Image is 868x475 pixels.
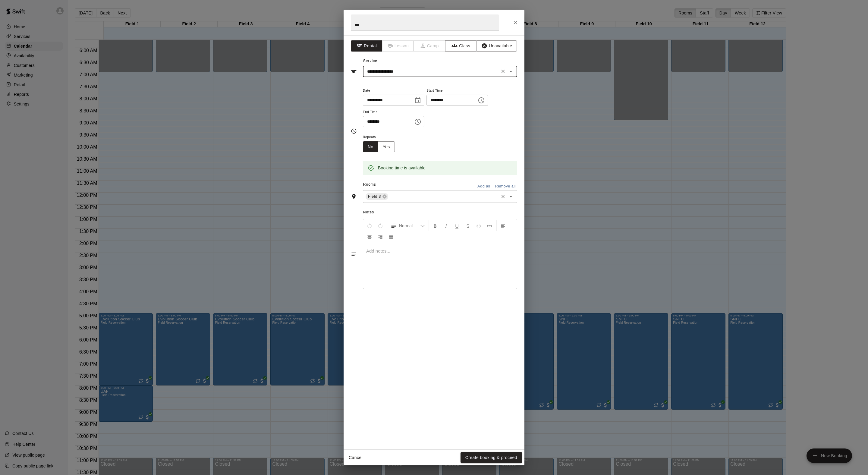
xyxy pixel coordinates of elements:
button: Center Align [364,231,375,242]
button: Add all [474,182,493,191]
button: Yes [378,141,395,153]
button: Format Italics [441,220,451,231]
div: Field 3 [366,193,388,200]
button: Choose time, selected time is 10:30 PM [412,116,424,128]
button: Clear [499,192,507,201]
button: Justify Align [386,231,396,242]
div: outlined button group [363,141,395,153]
span: Start Time [426,87,488,95]
div: Booking time is available [378,162,426,173]
span: Notes [363,208,517,217]
button: Open [507,67,515,76]
button: Unavailable [476,40,517,52]
button: Close [510,17,521,28]
button: No [363,141,378,153]
span: Service [363,59,377,63]
button: Insert Link [484,220,495,231]
span: End Time [363,108,424,116]
button: Create booking & proceed [461,452,522,463]
button: Choose date, selected date is Sep 10, 2025 [412,94,424,106]
button: Choose time, selected time is 8:30 PM [475,94,487,106]
button: Cancel [346,452,365,463]
svg: Service [351,68,357,74]
button: Undo [364,220,375,231]
span: Camps can only be created in the Services page [414,40,445,52]
button: Class [445,40,477,52]
button: Clear [499,67,507,76]
span: Repeats [363,133,400,141]
button: Redo [375,220,385,231]
button: Format Strikethrough [463,220,473,231]
button: Right Align [375,231,385,242]
svg: Timing [351,128,357,134]
button: Left Align [498,220,508,231]
span: Lessons must be created in the Services page first [382,40,414,52]
svg: Rooms [351,193,357,200]
button: Open [507,192,515,201]
button: Format Underline [452,220,462,231]
span: Date [363,87,424,95]
button: Formatting Options [388,220,427,231]
span: Rooms [363,182,376,187]
button: Rental [351,40,382,52]
button: Remove all [493,182,517,191]
svg: Notes [351,251,357,257]
button: Insert Code [473,220,484,231]
span: Field 3 [366,193,383,200]
span: Normal [399,223,420,229]
button: Format Bold [430,220,440,231]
